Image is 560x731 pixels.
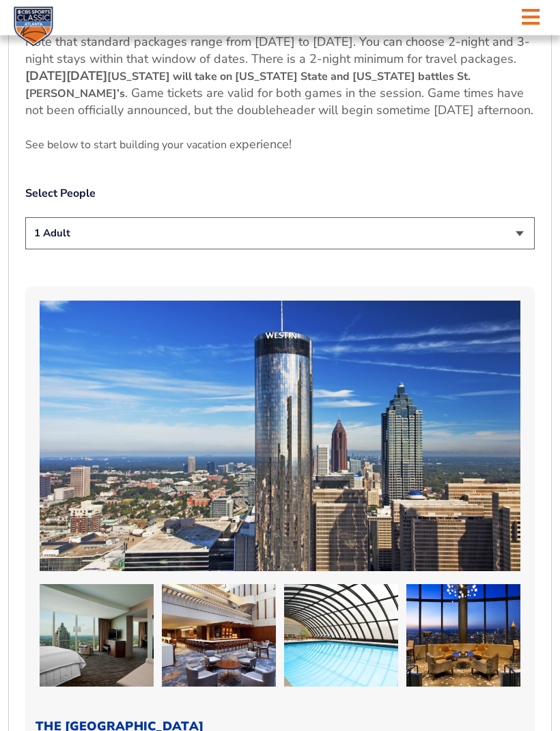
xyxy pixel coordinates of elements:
span: . Game tickets are valid for both games in the session. Game times have not been officially annou... [25,85,533,119]
p: See below to start building your vacation e [25,137,535,154]
strong: [US_STATE] will take on [US_STATE] State and [US_STATE] battles St. [PERSON_NAME]’s [25,70,471,102]
img: The Westin Peachtree Plaza Atlanta [406,585,520,687]
img: The Westin Peachtree Plaza Atlanta [162,585,276,687]
label: Select People [25,187,535,202]
img: The Westin Peachtree Plaza Atlanta [40,585,154,687]
img: The Westin Peachtree Plaza Atlanta [284,585,398,687]
span: xperience! [236,137,292,153]
strong: [DATE][DATE] [25,68,107,85]
span: Note that standard packages range from [DATE] to [DATE]. You can choose 2-night and 3-night stays... [25,34,530,85]
img: CBS Sports Classic [14,7,53,46]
